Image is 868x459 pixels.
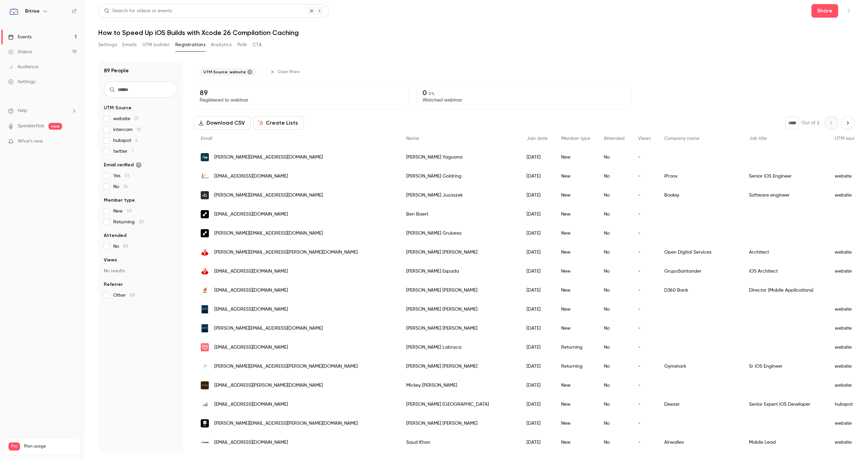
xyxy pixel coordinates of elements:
[657,433,742,452] div: Airwallex
[597,224,631,243] div: No
[597,205,631,224] div: No
[828,357,867,376] div: website
[742,262,828,281] div: iOS Architect
[135,138,138,143] span: 4
[742,186,828,205] div: Software engineer
[214,420,358,427] span: [PERSON_NAME][EMAIL_ADDRESS][PERSON_NAME][DOMAIN_NAME]
[214,173,288,180] span: [EMAIL_ADDRESS][DOMAIN_NAME]
[113,126,141,133] span: intercom
[18,107,27,114] span: Help
[214,249,358,256] span: [PERSON_NAME][EMAIL_ADDRESS][PERSON_NAME][DOMAIN_NAME]
[664,136,699,141] span: Company name
[104,197,135,204] span: Member type
[554,357,597,376] div: Returning
[520,414,554,433] div: [DATE]
[597,148,631,167] div: No
[201,362,209,370] img: gymshark.com
[124,173,130,178] span: 55
[134,116,138,121] span: 31
[631,395,657,414] div: -
[25,8,40,15] h6: Bitrise
[113,148,133,155] span: twitter
[8,34,32,40] div: Events
[828,243,867,262] div: website
[828,167,867,186] div: website
[8,442,20,451] span: Pro
[8,49,32,55] div: Videos
[104,67,129,75] h1: 89 People
[631,414,657,433] div: -
[113,172,130,179] span: Yes
[113,183,128,190] span: No
[597,338,631,357] div: No
[278,69,300,75] span: Clear filters
[399,376,520,395] div: Mickey [PERSON_NAME]
[201,136,212,141] span: Email
[104,268,178,274] p: No results
[742,357,828,376] div: Sr iOS Engineer
[142,39,170,50] button: UTM builder
[520,167,554,186] div: [DATE]
[18,138,43,145] span: What's new
[201,286,209,294] img: d360.com
[104,105,132,111] span: UTM Source
[657,357,742,376] div: Gymshark
[214,306,288,313] span: [EMAIL_ADDRESS][DOMAIN_NAME]
[214,287,288,294] span: [EMAIL_ADDRESS][DOMAIN_NAME]
[122,39,137,50] button: Emails
[554,186,597,205] div: New
[631,281,657,300] div: -
[399,433,520,452] div: Saud Khan
[631,300,657,319] div: -
[201,305,209,313] img: playtomic.io
[631,376,657,395] div: -
[98,39,117,50] button: Settings
[554,338,597,357] div: Returning
[113,115,138,122] span: website
[520,148,554,167] div: [DATE]
[399,167,520,186] div: [PERSON_NAME] Goldring
[18,123,44,130] a: SpeakerHub
[657,262,742,281] div: GrupoSantander
[597,186,631,205] div: No
[828,300,867,319] div: website
[214,401,288,408] span: [EMAIL_ADDRESS][DOMAIN_NAME]
[214,363,358,370] span: [PERSON_NAME][EMAIL_ADDRESS][PERSON_NAME][DOMAIN_NAME]
[123,184,128,189] span: 34
[520,262,554,281] div: [DATE]
[597,414,631,433] div: No
[520,205,554,224] div: [DATE]
[828,186,867,205] div: website
[742,281,828,300] div: Director (Mobile Applications)
[597,433,631,452] div: No
[520,224,554,243] div: [DATE]
[554,376,597,395] div: New
[811,4,838,18] button: Share
[631,357,657,376] div: -
[201,324,209,332] img: playtomic.io
[203,69,246,75] span: UTM Source: website
[520,319,554,338] div: [DATE]
[113,243,129,250] span: No
[98,29,854,37] h1: How to Speed Up iOS Builds with Xcode 26 Compilation Caching
[200,89,403,97] p: 89
[520,433,554,452] div: [DATE]
[268,67,304,77] button: Clear filters
[520,186,554,205] div: [DATE]
[597,281,631,300] div: No
[68,139,77,145] iframe: Noticeable Trigger
[214,268,288,275] span: [EMAIL_ADDRESS][DOMAIN_NAME]
[631,338,657,357] div: -
[399,148,520,167] div: [PERSON_NAME] Yaguana
[657,186,742,205] div: Booksy
[399,224,520,243] div: [PERSON_NAME] Grubesa
[749,136,767,141] span: Job title
[214,230,323,237] span: [PERSON_NAME][EMAIL_ADDRESS][DOMAIN_NAME]
[399,395,520,414] div: [PERSON_NAME] [GEOGRAPHIC_DATA]
[132,149,133,154] span: 1
[201,229,209,237] img: most.io
[631,224,657,243] div: -
[828,376,867,395] div: website
[399,281,520,300] div: [PERSON_NAME] [PERSON_NAME]
[597,319,631,338] div: No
